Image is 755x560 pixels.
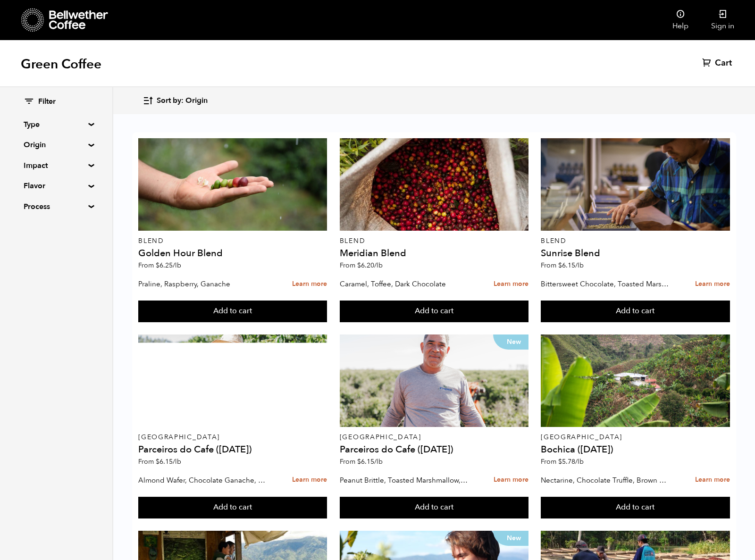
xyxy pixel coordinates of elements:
button: Sort by: Origin [143,90,208,112]
button: Add to cart [138,301,327,322]
p: Blend [541,238,730,244]
p: Peanut Brittle, Toasted Marshmallow, Bittersweet Chocolate [340,473,468,487]
h4: Sunrise Blend [541,249,730,258]
h1: Green Coffee [21,56,101,73]
span: From [138,457,181,466]
p: Blend [340,238,528,244]
h4: Parceiros do Cafe ([DATE]) [138,445,327,454]
a: Cart [702,58,734,69]
span: /lb [374,457,383,466]
span: Cart [715,58,732,69]
summary: Type [24,119,89,130]
p: New [493,531,528,546]
span: From [541,457,584,466]
summary: Flavor [24,180,89,192]
a: Learn more [292,274,327,294]
span: $ [156,261,159,270]
span: /lb [173,261,181,270]
h4: Parceiros do Cafe ([DATE]) [340,445,528,454]
h4: Bochica ([DATE]) [541,445,730,454]
a: Learn more [695,274,730,294]
summary: Origin [24,139,89,150]
p: Bittersweet Chocolate, Toasted Marshmallow, Candied Orange, Praline [541,277,669,291]
p: [GEOGRAPHIC_DATA] [340,434,528,441]
p: Blend [138,238,327,244]
button: Add to cart [340,497,528,518]
bdi: 6.15 [558,261,584,270]
p: [GEOGRAPHIC_DATA] [138,434,327,441]
a: Learn more [494,470,528,490]
span: /lb [575,457,584,466]
h4: Meridian Blend [340,249,528,258]
span: /lb [173,457,181,466]
p: Nectarine, Chocolate Truffle, Brown Sugar [541,473,669,487]
span: Filter [38,97,56,107]
a: New [340,334,528,427]
bdi: 6.15 [357,457,383,466]
button: Add to cart [541,497,730,518]
span: $ [357,261,361,270]
p: Almond Wafer, Chocolate Ganache, Bing Cherry [138,473,267,487]
button: Add to cart [340,301,528,322]
bdi: 6.20 [357,261,383,270]
a: Learn more [695,470,730,490]
h4: Golden Hour Blend [138,249,327,258]
p: [GEOGRAPHIC_DATA] [541,434,730,441]
bdi: 6.15 [156,457,181,466]
button: Add to cart [541,301,730,322]
span: From [340,457,383,466]
span: From [340,261,383,270]
summary: Process [24,201,89,212]
p: Caramel, Toffee, Dark Chocolate [340,277,468,291]
bdi: 5.78 [558,457,584,466]
summary: Impact [24,160,89,171]
bdi: 6.25 [156,261,181,270]
a: Learn more [292,470,327,490]
span: From [138,261,181,270]
span: From [541,261,584,270]
span: $ [357,457,361,466]
span: /lb [374,261,383,270]
span: $ [558,457,562,466]
button: Add to cart [138,497,327,518]
span: $ [558,261,562,270]
span: $ [156,457,159,466]
a: Learn more [494,274,528,294]
span: Sort by: Origin [157,96,208,106]
span: /lb [575,261,584,270]
p: Praline, Raspberry, Ganache [138,277,267,291]
p: New [493,334,528,350]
